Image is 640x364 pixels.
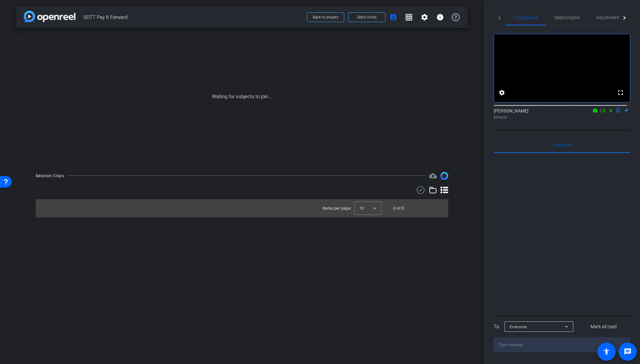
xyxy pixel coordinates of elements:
[615,107,622,113] mat-icon: flip
[429,172,437,180] span: Destinations for your clips
[357,15,376,20] span: Send invite
[405,13,413,21] mat-icon: grid_on
[348,12,385,22] button: Send invite
[389,13,397,21] mat-icon: account_box
[307,12,344,22] button: Back to project
[554,15,580,20] span: Teleprompter
[494,323,500,331] div: To:
[414,201,430,216] button: Previous page
[603,348,610,356] mat-icon: accessibility
[84,11,303,24] span: SOTT Pay It Forward
[498,89,506,97] mat-icon: settings
[421,13,428,21] mat-icon: settings
[553,143,571,147] span: Everyone
[429,172,437,180] mat-icon: cloud_upload
[494,114,630,120] div: Director
[577,321,631,332] button: Mark all read
[591,323,617,330] span: Mark all read
[313,15,338,19] span: Back to project
[494,108,630,120] div: [PERSON_NAME]
[36,173,64,179] div: Session Clips
[624,348,632,356] mat-icon: message
[323,205,352,212] div: Items per page:
[596,15,621,20] span: Adjustments
[513,15,538,20] span: Participants
[16,28,468,165] div: Waiting for subjects to join...
[436,13,444,21] mat-icon: info
[24,11,75,22] img: app-logo
[440,172,448,180] img: Session clips
[393,205,404,212] div: 0 of 0
[510,325,527,329] span: Everyone
[617,89,624,97] mat-icon: fullscreen
[430,201,446,216] button: Next page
